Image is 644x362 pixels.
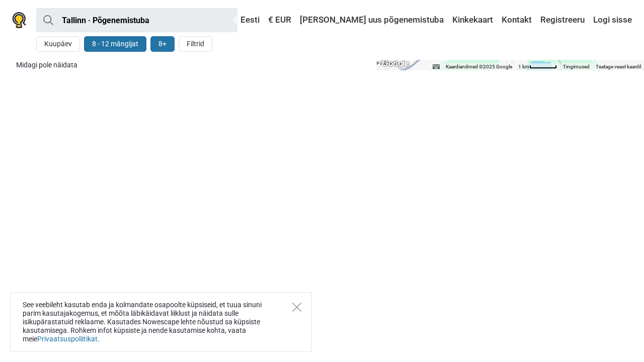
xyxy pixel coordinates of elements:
button: Filtrid [179,36,212,52]
img: Eesti [233,17,240,24]
img: Nowescape logo [12,12,26,28]
div: Midagi pole näidata [16,60,368,70]
button: 8 - 12 mängijat [84,36,146,52]
a: [PERSON_NAME] uus põgenemistuba [297,11,446,29]
div: See veebileht kasutab enda ja kolmandate osapoolte küpsiseid, et tuua sinuni parim kasutajakogemu... [10,292,312,352]
a: Eesti [231,11,262,29]
img: Google [378,57,412,70]
a: € EUR [266,11,294,29]
button: Kaardi mõõtkava: 1 km 51 piksli kohta [515,63,560,70]
input: proovi “Tallinn” [36,8,237,32]
a: Google Mapsis selle piirkonna avamine (avaneb uues aknas) [378,57,412,70]
span: 1 km [518,64,529,69]
a: Teatage veast kaardil [596,64,641,69]
a: Kontakt [499,11,534,29]
button: Klaviatuuri otseteed [433,63,440,70]
a: Tingimused (avaneb uuel vahekaardil) [563,64,590,69]
button: Kuupäev [36,36,80,52]
button: Close [292,303,301,312]
a: Registreeru [538,11,587,29]
button: 8+ [150,36,175,52]
a: Logi sisse [591,11,632,29]
span: Kaardiandmed ©2025 Google [446,64,512,69]
a: Kinkekaart [450,11,496,29]
a: Privaatsuspoliitikat [37,335,98,343]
